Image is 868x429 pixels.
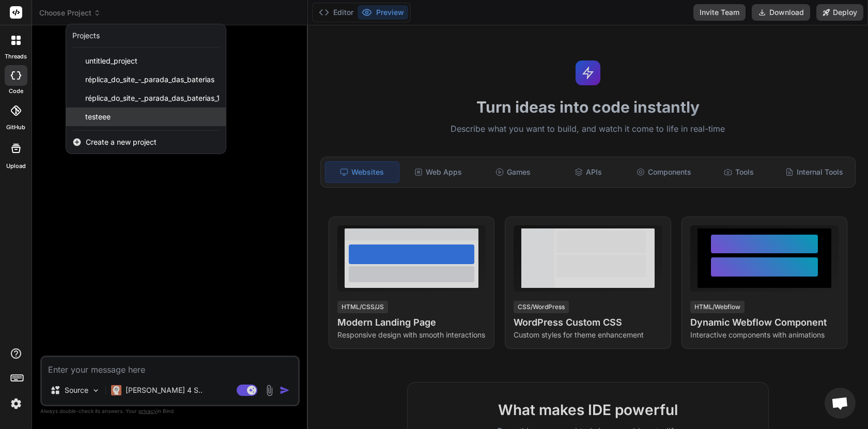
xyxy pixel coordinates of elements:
span: réplica_do_site_-_parada_das_baterias_1 [85,93,220,103]
a: Bate-papo aberto [825,388,856,419]
label: code [9,87,23,96]
span: testeee [85,112,111,122]
label: Upload [6,162,26,171]
span: Create a new project [86,137,157,147]
span: réplica_do_site_-_parada_das_baterias [85,74,214,85]
span: untitled_project [85,56,137,66]
label: GitHub [6,123,25,132]
div: Projects [72,30,100,41]
img: settings [7,395,25,412]
label: threads [5,52,27,61]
